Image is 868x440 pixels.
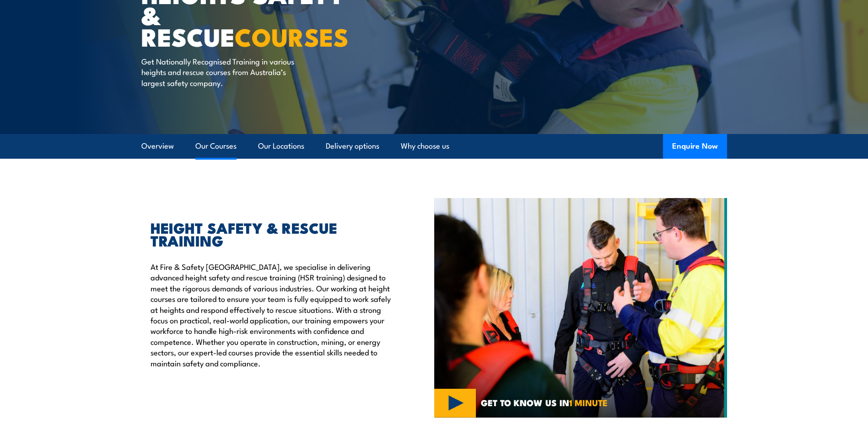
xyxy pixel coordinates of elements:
[258,134,304,158] a: Our Locations
[326,134,379,158] a: Delivery options
[401,134,449,158] a: Why choose us
[151,261,392,368] p: At Fire & Safety [GEOGRAPHIC_DATA], we specialise in delivering advanced height safety and rescue...
[235,17,349,55] strong: COURSES
[195,134,237,158] a: Our Courses
[141,134,174,158] a: Overview
[141,56,308,88] p: Get Nationally Recognised Training in various heights and rescue courses from Australia’s largest...
[434,198,727,418] img: Fire & Safety Australia offer working at heights courses and training
[481,398,608,407] span: GET TO KNOW US IN
[569,396,608,409] strong: 1 MINUTE
[151,221,392,247] h2: HEIGHT SAFETY & RESCUE TRAINING
[663,134,727,159] button: Enquire Now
